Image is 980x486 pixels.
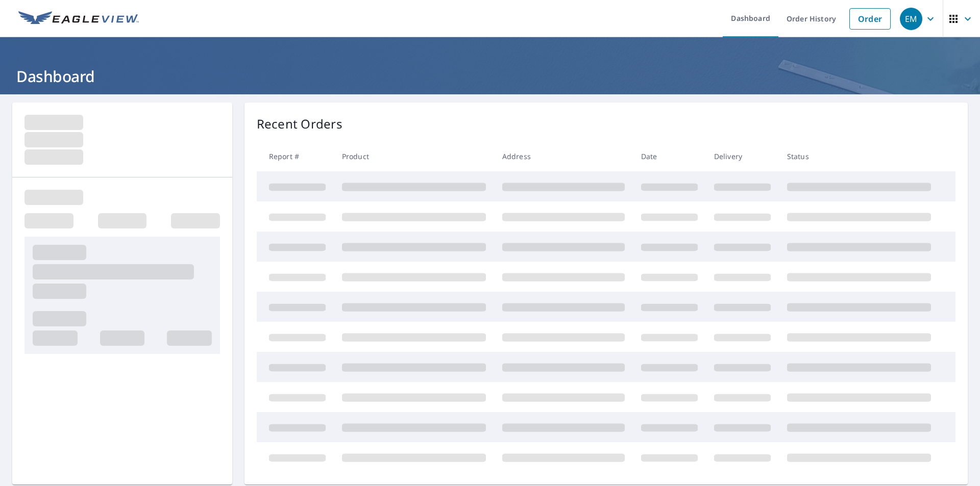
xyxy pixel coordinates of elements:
th: Product [334,141,494,171]
th: Delivery [706,141,779,171]
div: EM [900,8,922,30]
th: Date [633,141,706,171]
h1: Dashboard [12,66,968,87]
th: Status [779,141,939,171]
th: Report # [257,141,334,171]
img: EV Logo [18,11,139,27]
a: Order [849,8,891,30]
p: Recent Orders [257,115,342,133]
th: Address [494,141,633,171]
